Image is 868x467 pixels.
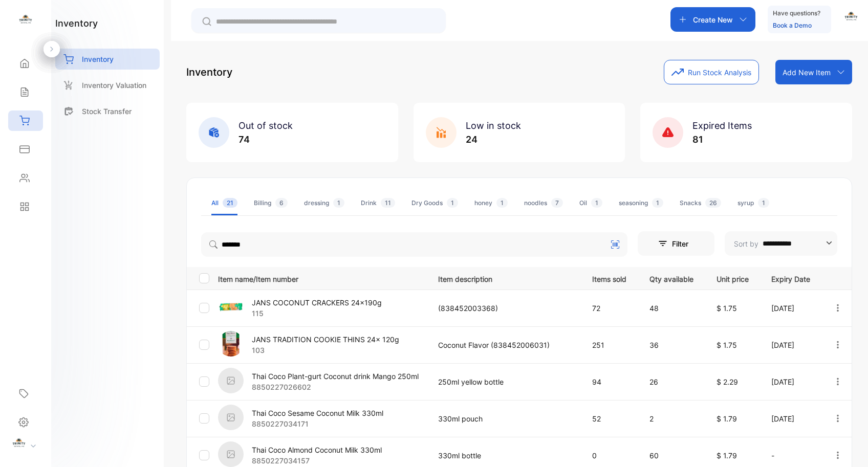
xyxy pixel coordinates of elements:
[649,272,696,284] p: Qty available
[82,80,146,91] p: Inventory Valuation
[680,198,721,208] div: Snacks
[211,198,237,208] div: All
[238,132,293,146] p: 74
[737,198,769,208] div: syrup
[771,340,812,350] p: [DATE]
[649,303,696,314] p: 48
[758,198,769,208] span: 1
[649,413,696,424] p: 2
[218,441,244,467] img: item
[218,294,244,320] img: item
[843,10,859,26] img: avatar
[381,198,395,208] span: 11
[551,198,563,208] span: 7
[55,16,98,30] h1: inventory
[524,198,563,208] div: noodles
[252,455,382,466] p: 8850227034157
[333,198,344,208] span: 1
[223,198,237,208] span: 21
[771,413,812,424] p: [DATE]
[592,413,628,424] p: 52
[693,14,733,25] p: Create New
[55,49,160,70] a: Inventory
[361,198,395,208] div: Drink
[773,8,820,18] p: Have questions?
[619,198,663,208] div: seasoning
[466,120,521,131] span: Low in stock
[55,101,160,122] a: Stock Transfer
[734,238,758,249] p: Sort by
[592,303,628,314] p: 72
[252,308,382,319] p: 115
[447,198,458,208] span: 1
[438,340,571,350] p: Coconut Flavor (838452006031)
[252,408,383,418] p: Thai Coco Sesame Coconut Milk 330ml
[252,334,399,345] p: JANS TRADITION COOKIE THINS 24x 120g
[238,120,293,131] span: Out of stock
[186,64,232,80] p: Inventory
[82,106,132,117] p: Stock Transfer
[717,341,737,349] span: $ 1.75
[771,303,812,314] p: [DATE]
[466,132,521,146] p: 24
[438,376,571,387] p: 250ml yellow bottle
[438,272,571,284] p: Item description
[218,405,244,430] img: item
[218,368,244,393] img: item
[275,198,288,208] span: 6
[692,132,752,146] p: 81
[474,198,508,208] div: honey
[592,376,628,387] p: 94
[692,120,752,131] span: Expired Items
[496,198,508,208] span: 1
[252,444,382,455] p: Thai Coco Almond Coconut Milk 330ml
[438,450,571,461] p: 330ml bottle
[725,231,837,256] button: Sort by
[649,450,696,461] p: 60
[411,198,458,208] div: Dry Goods
[592,272,628,284] p: Items sold
[771,272,812,284] p: Expiry Date
[82,54,114,64] p: Inventory
[11,437,27,452] img: profile
[579,198,602,208] div: Oil
[783,67,831,78] p: Add New Item
[652,198,663,208] span: 1
[649,376,696,387] p: 26
[717,304,737,313] span: $ 1.75
[218,331,244,357] img: item
[771,450,812,461] p: -
[438,413,571,424] p: 330ml pouch
[218,272,425,284] p: Item name/Item number
[717,377,738,386] span: $ 2.29
[252,345,399,355] p: 103
[717,272,750,284] p: Unit price
[18,13,33,29] img: logo
[252,297,382,308] p: JANS COCONUT CRACKERS 24x190g
[252,382,419,392] p: 8850227026602
[843,7,859,32] button: avatar
[771,376,812,387] p: [DATE]
[592,340,628,350] p: 251
[664,60,759,84] button: Run Stock Analysis
[717,414,737,423] span: $ 1.79
[252,371,419,382] p: Thai Coco Plant-gurt Coconut drink Mango 250ml
[55,75,160,96] a: Inventory Valuation
[438,303,571,314] p: (838452003368)
[670,7,755,32] button: Create New
[252,418,383,429] p: 8850227034171
[773,21,812,29] a: Book a Demo
[649,340,696,350] p: 36
[591,198,602,208] span: 1
[705,198,721,208] span: 26
[717,451,737,460] span: $ 1.79
[254,198,288,208] div: Billing
[304,198,344,208] div: dressing
[592,450,628,461] p: 0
